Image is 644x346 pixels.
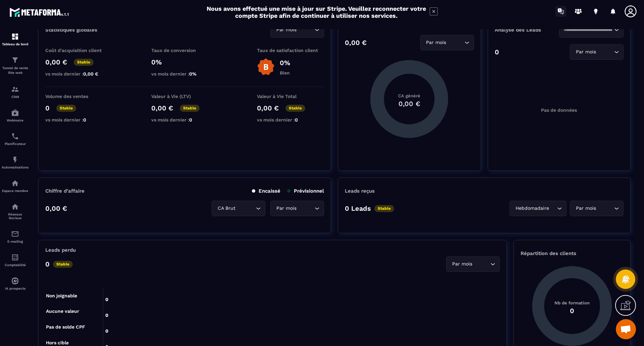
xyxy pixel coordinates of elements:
p: Espace membre [2,189,29,193]
img: accountant [11,253,19,261]
img: automations [11,277,19,285]
div: Search for option [270,201,324,216]
p: Stable [180,105,200,112]
p: 0,00 € [345,39,367,47]
tspan: Hors cible [46,340,69,345]
p: Chiffre d’affaire [45,188,85,194]
input: Search for option [597,205,612,212]
p: Valeur à Vie Total [257,94,324,99]
img: formation [11,33,19,41]
a: formationformationCRM [2,80,29,104]
span: 0% [189,71,197,77]
span: Par mois [450,260,474,268]
p: Comptabilité [2,263,29,267]
img: logo [9,6,70,18]
p: Pas de données [541,107,577,113]
p: Analyse des Leads [495,27,559,33]
span: Par mois [425,39,448,46]
span: Hebdomadaire [514,205,550,212]
a: automationsautomationsEspace membre [2,174,29,198]
img: formation [11,56,19,64]
div: Search for option [212,201,265,216]
p: Webinaire [2,118,29,122]
p: Tunnel de vente Site web [2,66,29,75]
img: automations [11,156,19,164]
p: Encaissé [252,188,280,194]
span: Par mois [574,205,597,212]
p: vs mois dernier : [45,71,112,77]
input: Search for option [474,260,489,268]
a: emailemailE-mailing [2,225,29,248]
p: vs mois dernier : [151,71,218,77]
p: 0,00 € [45,58,67,66]
p: 0 [495,48,499,56]
input: Search for option [563,26,612,34]
p: Coût d'acquisition client [45,48,112,53]
p: IA prospects [2,287,29,290]
span: 0 [83,117,86,122]
img: automations [11,179,19,187]
a: formationformationTableau de bord [2,28,29,51]
input: Search for option [237,205,254,212]
span: 0 [189,117,192,122]
p: CRM [2,95,29,99]
p: Prévisionnel [287,188,324,194]
p: Planificateur [2,142,29,146]
input: Search for option [298,26,313,34]
p: Taux de satisfaction client [257,48,324,53]
div: Search for option [446,256,500,272]
a: automationsautomationsWebinaire [2,104,29,127]
p: 0 Leads [345,204,371,212]
p: 0,00 € [257,104,279,112]
div: Search for option [570,44,624,60]
img: formation [11,85,19,93]
p: Volume des ventes [45,94,112,99]
p: Stable [74,59,94,66]
p: 0% [151,58,218,66]
span: CA Brut [216,205,237,212]
tspan: Aucune valeur [46,308,79,314]
p: Statistiques globales [45,27,97,33]
p: Taux de conversion [151,48,218,53]
input: Search for option [550,205,555,212]
p: 0 [45,104,50,112]
p: Leads perdu [45,247,76,253]
p: Réseaux Sociaux [2,212,29,220]
img: social-network [11,203,19,211]
p: vs mois dernier : [45,117,112,122]
span: 0 [295,117,298,122]
tspan: Pas de solde CPF [46,324,85,330]
p: Leads reçus [345,188,375,194]
a: automationsautomationsAutomatisations [2,151,29,174]
p: E-mailing [2,240,29,243]
p: 0,00 € [151,104,173,112]
a: formationformationTunnel de vente Site web [2,51,29,80]
p: 0% [280,59,290,67]
p: Stable [53,261,73,268]
span: Par mois [275,26,298,34]
img: email [11,230,19,238]
div: Search for option [509,201,567,216]
p: Stable [56,105,76,112]
div: Search for option [270,22,324,38]
a: social-networksocial-networkRéseaux Sociaux [2,198,29,225]
p: Valeur à Vie (LTV) [151,94,218,99]
p: Automatisations [2,165,29,169]
p: Bien [280,70,290,76]
h2: Nous avons effectué une mise à jour sur Stripe. Veuillez reconnecter votre compte Stripe afin de ... [206,5,426,19]
img: automations [11,109,19,117]
input: Search for option [448,39,463,46]
input: Search for option [298,205,313,212]
p: Répartition des clients [521,250,624,256]
span: Par mois [275,205,298,212]
div: Search for option [559,22,624,38]
a: schedulerschedulerPlanificateur [2,127,29,151]
a: accountantaccountantComptabilité [2,248,29,272]
p: vs mois dernier : [257,117,324,122]
div: Search for option [420,35,474,50]
div: Search for option [570,201,624,216]
div: Ouvrir le chat [616,319,636,339]
img: scheduler [11,132,19,140]
p: Stable [374,205,394,212]
p: 0,00 € [45,204,67,212]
